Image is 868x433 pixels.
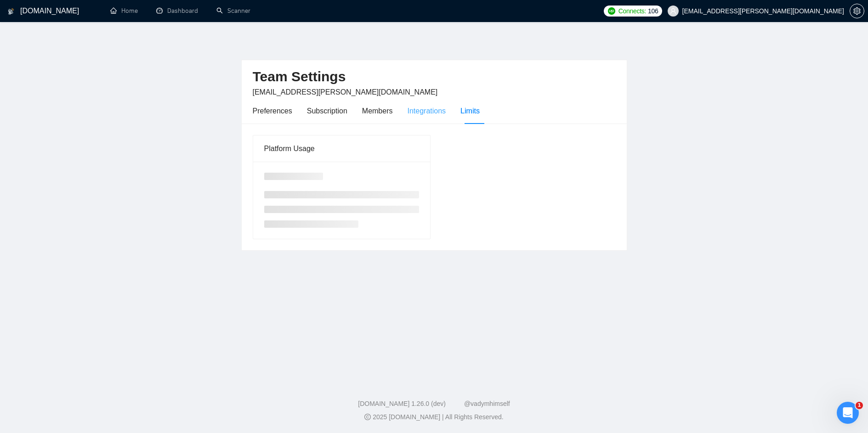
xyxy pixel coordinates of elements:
span: user [670,8,676,14]
span: setting [850,7,864,15]
button: setting [850,4,864,18]
div: Subscription [307,105,347,117]
span: copyright [364,414,371,420]
span: 1 [856,402,863,409]
div: 2025 [DOMAIN_NAME] | All Rights Reserved. [7,412,861,422]
span: 106 [648,6,658,16]
a: setting [850,7,864,15]
a: homeHome [110,7,138,15]
a: [DOMAIN_NAME] 1.26.0 (dev) [358,400,446,407]
div: Platform Usage [264,135,419,162]
div: Limits [460,105,480,117]
img: logo [8,4,14,19]
a: searchScanner [216,7,250,15]
a: @vadymhimself [464,400,510,407]
span: [EMAIL_ADDRESS][PERSON_NAME][DOMAIN_NAME] [253,88,438,96]
span: Connects: [618,6,646,16]
div: Integrations [408,105,446,117]
img: upwork-logo.png [608,7,615,15]
div: Members [362,105,393,117]
iframe: Intercom live chat [837,402,859,424]
h2: Team Settings [253,67,616,86]
a: dashboardDashboard [156,7,198,15]
div: Preferences [253,105,292,117]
